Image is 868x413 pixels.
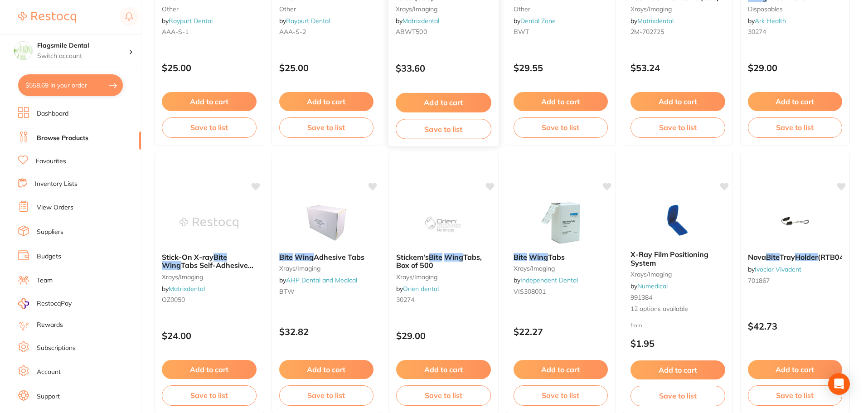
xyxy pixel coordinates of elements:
span: Tabs Self-Adhesive (500) [162,261,253,278]
button: Add to cart [630,92,725,111]
a: RestocqPay [18,298,72,309]
b: Nova Bite Tray Holder (RTB049) [748,253,843,261]
button: Add to cart [514,360,608,379]
span: Stickem's [396,253,429,262]
a: Favourites [36,157,66,166]
span: Stick-On X-ray [162,253,213,262]
small: xrays/imaging [279,265,374,272]
a: Restocq Logo [18,7,76,28]
p: $33.60 [396,63,491,73]
em: Bite [766,253,780,262]
a: View Orders [37,203,73,212]
p: $42.73 [748,321,843,331]
p: $25.00 [162,63,257,73]
span: by [514,276,578,284]
p: $53.24 [630,63,725,73]
button: Add to cart [396,93,491,112]
span: by [748,265,801,273]
span: by [630,282,668,290]
em: Bite [514,253,527,262]
button: Save to list [162,117,257,137]
a: Matrixdental [637,17,674,25]
button: Save to list [396,385,491,405]
span: Nova [748,253,766,262]
button: Save to list [630,117,725,137]
small: xrays/imaging [396,5,491,12]
a: Inventory Lists [35,180,78,189]
span: Adhesive Tabs [314,253,364,262]
button: Save to list [279,385,374,405]
span: by [514,17,556,25]
small: xrays/imaging [514,265,608,272]
small: xrays/imaging [630,5,725,13]
button: Save to list [514,385,608,405]
button: Add to cart [748,360,843,379]
a: Support [37,392,60,401]
img: Flagsmile Dental [14,42,32,60]
a: Raypurt Dental [286,17,330,25]
a: Matrixdental [169,285,205,293]
b: Bite Wing Adhesive Tabs [279,253,374,261]
span: VIS308001 [514,287,546,296]
em: Wing [295,253,314,262]
b: Bite Wing Tabs [514,253,608,261]
button: Add to cart [748,92,843,111]
em: Wing [529,253,548,262]
em: Bite [429,253,442,262]
b: Stickem's Bite Wing Tabs, Box of 500 [396,253,491,270]
small: other [514,5,608,13]
a: Ivoclar Vivadent [755,265,801,273]
a: Raypurt Dental [169,17,213,25]
small: other [162,5,257,13]
button: Add to cart [162,360,257,379]
button: Add to cart [279,360,374,379]
em: Holder [795,253,818,262]
small: xrays/imaging [630,271,725,278]
img: RestocqPay [18,298,29,309]
a: Suppliers [37,228,63,237]
em: Wing [444,253,463,262]
img: X-Ray Film Positioning System [648,198,707,243]
small: xrays/imaging [396,273,491,281]
button: Add to cart [396,360,491,379]
span: OZ0050 [162,296,185,304]
a: Rewards [37,321,63,330]
button: Add to cart [630,360,725,379]
span: by [396,285,439,293]
h4: Flagsmile Dental [37,41,129,50]
span: 991384 [630,293,652,301]
a: Numedical [637,282,668,290]
span: AAA-S-2 [279,28,306,36]
a: Matrixdental [402,17,439,25]
p: $32.82 [279,326,374,337]
span: by [162,285,205,293]
em: Bite [279,253,293,262]
small: other [279,5,374,13]
b: X-Ray Film Positioning System [630,250,725,267]
span: by [630,17,674,25]
span: by [748,17,786,25]
p: $29.55 [514,63,608,73]
span: BWT [514,28,529,36]
button: Save to list [514,117,608,137]
a: Dashboard [37,109,68,118]
span: 30274 [396,296,414,304]
span: 30274 [748,28,766,36]
a: Browse Products [37,134,88,143]
span: ABWT500 [396,28,427,36]
span: Tabs [548,253,565,262]
button: Save to list [630,386,725,406]
p: $29.00 [748,63,843,73]
span: Tray [780,253,795,262]
a: Subscriptions [37,344,76,353]
span: (RTB049) [818,253,851,262]
span: from [630,322,642,329]
p: $24.00 [162,330,257,341]
p: Switch account [37,52,129,61]
span: 701867 [748,277,770,285]
span: by [279,17,330,25]
small: xrays/imaging [162,273,257,281]
a: Ark Health [755,17,786,25]
span: 12 options available [630,305,725,314]
p: $22.27 [514,326,608,337]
